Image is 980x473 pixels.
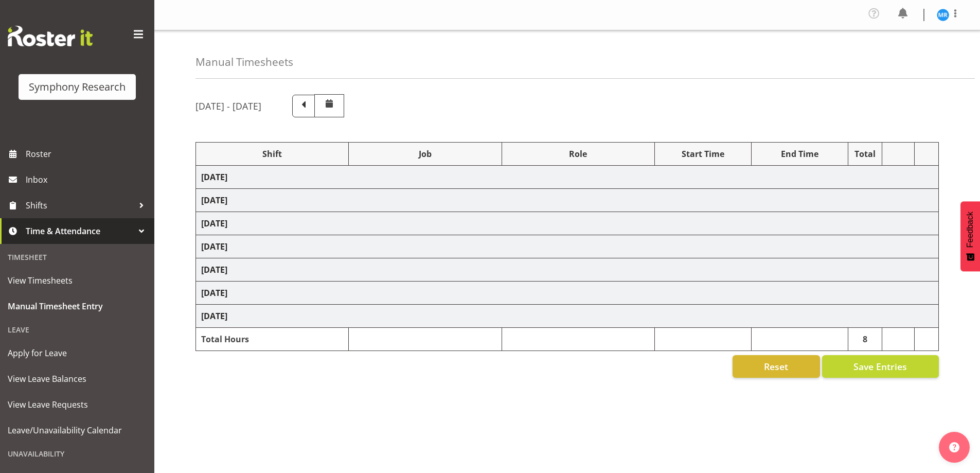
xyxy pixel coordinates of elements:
td: [DATE] [196,282,939,305]
td: [DATE] [196,212,939,235]
span: Shifts [26,198,134,213]
img: Rosterit website logo [8,26,93,46]
div: Leave [3,319,152,340]
a: Manual Timesheet Entry [3,293,152,319]
span: View Leave Balances [8,371,147,387]
span: Time & Attendance [26,223,134,239]
span: Leave/Unavailability Calendar [8,423,147,438]
img: michael-robinson11856.jpg [937,9,949,21]
div: Role [507,148,649,160]
button: Save Entries [822,355,939,378]
div: Shift [201,148,343,160]
img: help-xxl-2.png [949,442,959,452]
td: Total Hours [196,328,349,351]
a: Apply for Leave [3,340,152,366]
span: Reset [764,360,788,373]
div: Unavailability [3,443,152,464]
button: Feedback - Show survey [960,201,980,271]
a: Leave/Unavailability Calendar [3,417,152,443]
span: Feedback [966,212,975,248]
div: End Time [757,148,843,160]
a: View Leave Balances [3,366,152,392]
div: Total [853,148,877,160]
td: [DATE] [196,166,939,189]
td: [DATE] [196,189,939,212]
td: [DATE] [196,235,939,258]
div: Timesheet [3,247,152,268]
div: Symphony Research [29,79,126,95]
h5: [DATE] - [DATE] [195,100,261,112]
td: [DATE] [196,258,939,282]
span: Inbox [26,172,149,187]
span: View Leave Requests [8,397,147,412]
span: Roster [26,146,149,162]
div: Start Time [660,148,746,160]
span: Save Entries [853,360,907,373]
button: Reset [733,355,820,378]
div: Job [354,148,496,160]
td: 8 [848,328,882,351]
span: View Timesheets [8,273,147,288]
td: [DATE] [196,305,939,328]
h4: Manual Timesheets [195,56,293,68]
span: Apply for Leave [8,345,147,361]
span: Manual Timesheet Entry [8,299,147,314]
a: View Timesheets [3,268,152,293]
a: View Leave Requests [3,392,152,417]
